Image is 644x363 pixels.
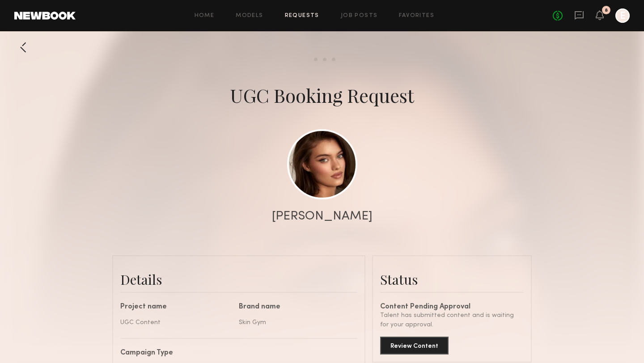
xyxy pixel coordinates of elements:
div: Project name [120,304,232,311]
div: Talent has submitted content and is waiting for your approval. [380,311,524,329]
a: Job Posts [341,13,378,19]
div: UGC Content [120,318,232,327]
div: Campaign Type [120,350,351,357]
a: Requests [285,13,319,19]
div: Status [380,270,524,288]
a: E [615,8,630,23]
a: Models [236,13,263,19]
div: Content Pending Approval [380,304,524,311]
button: Review Content [380,337,449,355]
div: 8 [605,8,608,13]
a: Home [195,13,215,19]
div: Details [120,270,357,288]
div: Skin Gym [239,318,351,327]
a: Favorites [399,13,434,19]
div: [PERSON_NAME] [272,210,373,223]
div: UGC Booking Request [230,83,414,108]
div: Brand name [239,304,351,311]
